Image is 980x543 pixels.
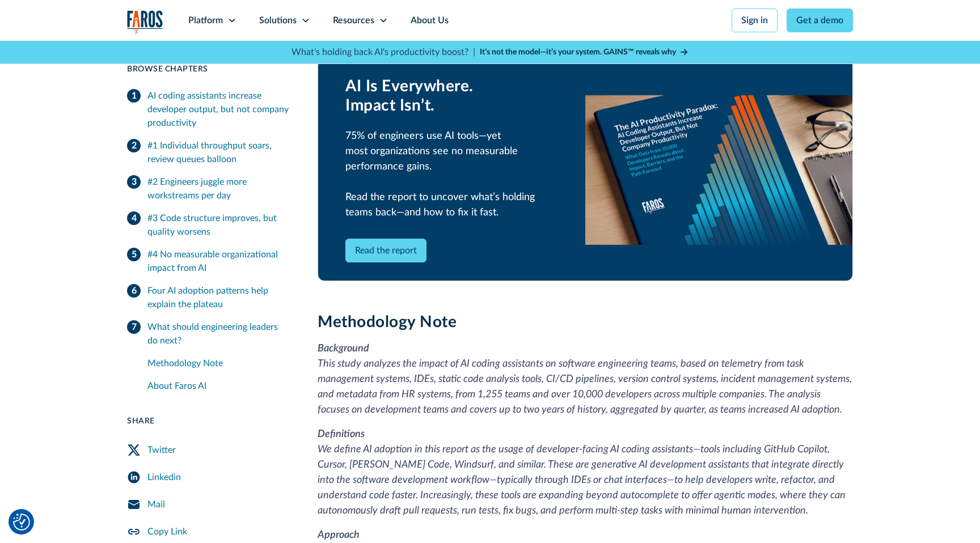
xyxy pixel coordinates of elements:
[13,514,30,531] button: Cookie Settings
[318,343,369,354] em: Background
[127,134,290,171] a: #1 Individual throughput soars, review queues balloon
[585,95,852,245] img: AI Productivity Paradox Report 2025
[147,525,187,538] div: Copy Link
[318,313,853,332] h3: Methodology Note
[147,211,290,239] div: #3 Code structure improves, but quality worsens
[188,14,223,27] div: Platform
[127,63,290,75] div: Browse Chapters
[147,379,290,393] div: About Faros AI
[147,248,290,275] div: #4 No measurable organizational impact from AI
[318,444,846,516] em: We define AI adoption in this report as the usage of developer-facing AI coding assistants—tools ...
[127,436,290,464] a: Twitter Share
[333,14,374,27] div: Resources
[147,443,176,457] div: Twitter
[127,10,163,33] a: home
[127,415,290,427] div: Share
[318,530,360,540] em: Approach
[345,239,426,262] a: Read the report
[147,89,290,130] div: AI coding assistants increase developer output, but not company productivity
[318,359,852,415] em: This study analyzes the impact of AI coding assistants on software engineering teams, based on te...
[480,48,676,56] strong: It’s not the model—it’s your system. GAINS™ reveals why
[127,207,290,243] a: #3 Code structure improves, but quality worsens
[127,279,290,316] a: Four AI adoption patterns help explain the plateau
[127,171,290,207] a: #2 Engineers juggle more workstreams per day
[127,243,290,279] a: #4 No measurable organizational impact from AI
[127,84,290,134] a: AI coding assistants increase developer output, but not company productivity
[147,357,290,370] div: Methodology Note
[127,464,290,491] a: LinkedIn Share
[732,9,778,32] a: Sign in
[147,470,181,484] div: Linkedin
[147,320,290,347] div: What should engineering leaders do next?
[13,514,30,531] img: Revisit consent button
[147,352,290,375] a: Methodology Note
[787,9,853,32] a: Get a demo
[345,77,558,115] div: AI Is Everywhere. Impact Isn’t.
[345,129,558,220] div: 75% of engineers use AI tools—yet most organizations see no measurable performance gains. Read th...
[127,491,290,518] a: Mail Share
[147,498,165,511] div: Mail
[127,10,163,33] img: Logo of the analytics and reporting company Faros.
[259,14,297,27] div: Solutions
[480,46,688,58] a: It’s not the model—it’s your system. GAINS™ reveals why
[292,45,475,59] p: What's holding back AI's productivity boost? |
[147,375,290,397] a: About Faros AI
[318,429,365,439] em: Definitions
[147,284,290,311] div: Four AI adoption patterns help explain the plateau
[147,175,290,202] div: #2 Engineers juggle more workstreams per day
[127,316,290,352] a: What should engineering leaders do next?
[147,139,290,166] div: #1 Individual throughput soars, review queues balloon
